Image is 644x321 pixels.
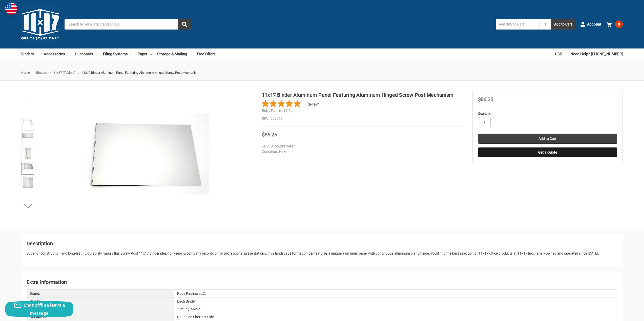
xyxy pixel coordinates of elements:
[27,290,174,297] div: Brand:
[496,19,539,30] input: Add SKU to Cart
[21,71,30,75] a: Home
[25,148,31,159] img: 11x17 Binder Aluminum Panel Featuring Aluminum Hinged Screw Post Mechanism
[174,313,617,321] div: Bound on Shortest Side
[44,48,70,60] a: Accessories
[75,48,98,60] a: Clipboards
[262,116,464,121] dd: 525213
[24,302,65,316] span: Chat offline leave a message
[262,144,462,149] dd: 816628016947
[602,307,644,321] iframe: Google Customer Reviews
[20,94,36,104] button: Previous
[615,20,623,28] span: 0
[21,48,38,60] a: Binders
[103,48,132,60] a: Filing Systems
[21,5,59,43] img: 11x17.com
[262,132,277,138] span: $86.25
[262,116,269,121] dt: SKU:
[478,111,617,116] label: Quantity:
[23,177,32,188] img: 11x17 Binder Aluminum Panel Featuring Aluminum Hinged Screw Post Mechanism
[5,301,73,317] button: Chat offline leave a message
[82,71,199,75] span: 11x17 Binder Aluminum Panel Featuring Aluminum Hinged Screw Post Mechanism
[27,298,174,305] div: Sold By:
[262,149,278,154] dt: Condition:
[36,71,47,75] a: Binders
[157,48,192,60] a: Storage & Mailing
[478,134,617,144] input: Add to Cart
[65,19,191,30] input: Search by keyword, brand or SKU
[587,21,601,27] span: Account
[174,290,617,297] div: Ruby Paulina LLC.
[174,298,617,305] div: Each Binder
[262,144,269,149] dt: UPC:
[138,48,152,60] a: Paper
[27,251,617,256] p: Superior construction and long-lasting durability makes this Screw Post 11x17 binder ideal for ke...
[27,313,174,321] div: Orientation:
[303,100,319,108] span: 1 Review
[27,278,617,286] h2: Extra Information
[555,48,565,60] a: USD
[83,114,209,194] img: 11x17 Binder Aluminum Panel Featuring Aluminum Hinged Screw Post Mechanism
[22,119,33,126] img: 11x17 Binder Aluminum Panel Featuring Aluminum Hinged Screw Post Mechanism
[53,71,75,75] a: 11x17 (Tabloid)
[262,91,464,99] h1: 11x17 Binder Aluminum Panel Featuring Aluminum Hinged Screw Post Mechanism
[27,305,174,313] div: Media Size:
[570,48,623,60] a: Need Help? [PHONE_NUMBER]
[22,163,33,170] img: 11x17 Binder Aluminum Panel Featuring Aluminum Hinged Screw Post Mechanism
[197,48,216,60] a: Free Offers
[262,109,292,113] a: Ruby Paulina LLC.
[20,201,36,211] button: Next
[174,305,617,313] div: 11x17 (Tabloid)
[262,100,319,108] button: Rated 5 out of 5 stars from 1 reviews. Jump to reviews.
[27,240,617,247] h2: Description
[551,19,575,30] button: Add to Cart
[478,96,493,102] span: $86.25
[5,3,17,15] img: duty and tax information for United States
[478,147,617,157] button: Get a Quote
[262,149,462,154] dd: New
[607,18,623,31] a: 0
[22,133,33,138] img: 11x17 Binder Aluminum Panel Featuring Aluminum Hinged Screw Post Mechanism
[580,18,601,31] a: Account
